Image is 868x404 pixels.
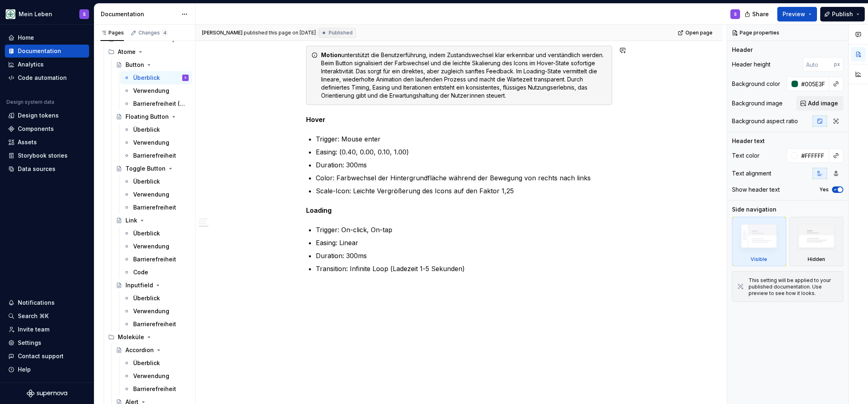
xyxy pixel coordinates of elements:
[105,331,192,344] div: Moleküle
[113,214,192,227] a: Link
[120,97,192,110] a: Barrierefreiheit (WIP)
[798,148,829,163] input: Auto
[120,201,192,214] a: Barrierefreiheit
[732,80,780,88] div: Background color
[316,134,612,144] p: Trigger: Mouse enter
[808,99,838,107] span: Add image
[18,152,68,160] div: Storybook stories
[5,310,89,323] button: Search ⌘K
[321,51,341,58] strong: Motion
[113,110,192,123] a: Floating Button
[732,117,798,125] div: Background aspect ratio
[751,256,767,263] div: Visible
[18,339,41,347] div: Settings
[819,186,829,193] label: Yes
[133,203,176,212] div: Barrierefreiheit
[5,323,89,336] a: Invite team
[732,186,780,194] div: Show header text
[18,111,59,120] div: Design tokens
[133,87,169,95] div: Verwendung
[2,5,92,23] button: Mein LebenS
[820,7,865,21] button: Publish
[126,281,153,289] div: Inputfield
[321,51,607,100] div: unterstützt die Benutzerführung, indem Zustandswechsel klar erkennbar und verständlich werden. Be...
[306,115,325,124] strong: Hover
[777,7,817,21] button: Preview
[6,99,54,105] div: Design system data
[133,255,176,263] div: Barrierefreiheit
[316,186,612,196] p: Scale-Icon: Leichte Vergrößerung des Icons auf den Faktor 1,25
[5,363,89,376] button: Help
[120,253,192,266] a: Barrierefreiheit
[133,177,160,186] div: Überblick
[133,385,176,393] div: Barrierefreiheit
[834,61,840,68] p: px
[732,137,765,145] div: Header text
[120,305,192,318] a: Verwendung
[798,77,829,91] input: Auto
[244,30,316,36] div: published this page on [DATE]
[732,169,771,177] div: Text alignment
[808,256,825,263] div: Hidden
[316,225,612,235] p: Trigger: On-click, On-tap
[133,126,160,134] div: Überblick
[133,74,160,82] div: Überblick
[5,58,89,71] a: Analytics
[202,30,243,36] span: [PERSON_NAME]
[133,100,187,108] div: Barrierefreiheit (WIP)
[120,188,192,201] a: Verwendung
[732,60,770,68] div: Header height
[118,333,144,341] div: Moleküle
[18,138,37,146] div: Assets
[5,122,89,135] a: Components
[120,71,192,84] a: ÜberblickS
[120,357,192,370] a: Überblick
[18,312,49,320] div: Search ⌘K
[120,292,192,305] a: Überblick
[100,30,124,36] div: Pages
[133,320,176,328] div: Barrierefreiheit
[138,30,168,36] div: Changes
[120,136,192,149] a: Verwendung
[732,46,753,54] div: Header
[126,113,169,121] div: Floating Button
[133,307,169,315] div: Verwendung
[133,268,148,276] div: Code
[120,240,192,253] a: Verwendung
[18,34,34,42] div: Home
[133,229,160,237] div: Überblick
[316,238,612,248] p: Easing: Linear
[133,139,169,147] div: Verwendung
[5,45,89,58] a: Documentation
[133,359,160,367] div: Überblick
[316,173,612,183] p: Color: Farbwechsel der Hintergrundfläche während der Bewegung von rechts nach links
[120,370,192,383] a: Verwendung
[27,389,67,398] svg: Supernova Logo
[796,96,843,111] button: Add image
[120,266,192,279] a: Code
[5,109,89,122] a: Design tokens
[316,160,612,170] p: Duration: 300ms
[6,9,15,19] img: df5db9ef-aba0-4771-bf51-9763b7497661.png
[675,27,716,38] a: Open page
[120,149,192,162] a: Barrierefreiheit
[133,152,176,160] div: Barrierefreiheit
[133,242,169,250] div: Verwendung
[120,383,192,395] a: Barrierefreiheit
[120,123,192,136] a: Überblick
[789,217,844,266] div: Hidden
[5,136,89,149] a: Assets
[120,175,192,188] a: Überblick
[732,205,777,214] div: Side navigation
[120,227,192,240] a: Überblick
[306,206,332,214] strong: Loading
[105,45,192,58] div: Atome
[5,350,89,363] button: Contact support
[732,152,759,160] div: Text color
[316,147,612,157] p: Easing: (0.40, 0.00, 0.10, 1.00)
[18,47,61,55] div: Documentation
[18,352,64,360] div: Contact support
[752,10,769,18] span: Share
[162,30,168,36] span: 4
[316,251,612,261] p: Duration: 300ms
